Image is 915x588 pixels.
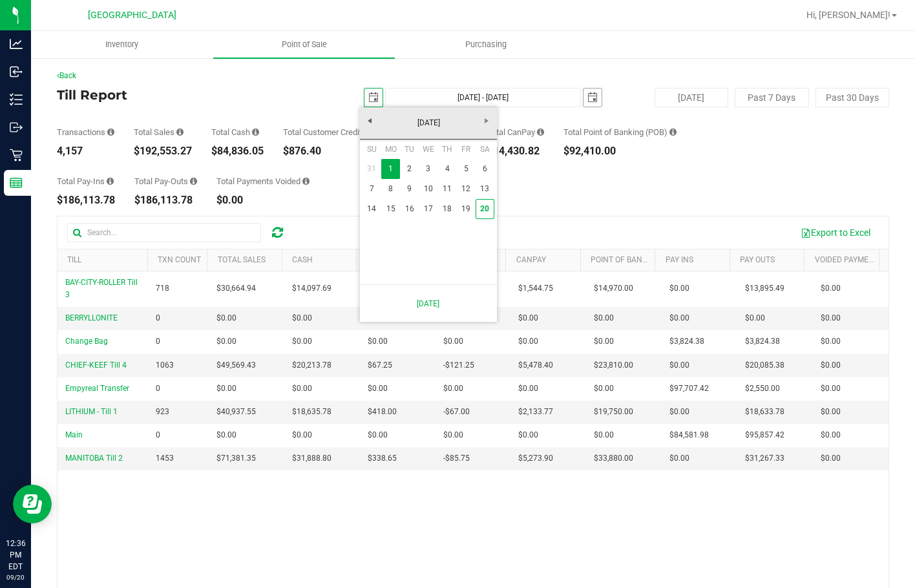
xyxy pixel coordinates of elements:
[176,128,184,136] i: Sum of all successful, non-voided payment transaction amounts (excluding tips and transaction fee...
[10,93,23,106] inline-svg: Inventory
[57,71,76,80] a: Back
[815,88,889,107] button: Past 30 Days
[156,282,169,295] span: 718
[821,452,841,465] span: $0.00
[10,176,23,189] inline-svg: Reports
[88,39,156,50] span: Inventory
[31,31,213,58] a: Inventory
[745,452,784,465] span: $31,267.33
[419,159,437,179] a: 3
[419,179,437,199] a: 10
[107,128,114,136] i: Count of all successful payment transactions, possibly including voids, refunds, and cash-back fr...
[65,384,129,393] span: Empyreal Transfer
[211,146,264,156] div: $84,836.05
[156,383,160,395] span: 0
[669,383,709,395] span: $97,707.42
[292,255,313,264] a: Cash
[283,128,371,136] div: Total Customer Credit
[216,335,237,348] span: $0.00
[216,177,310,185] div: Total Payments Voided
[437,199,456,219] a: 18
[381,159,400,179] td: Current focused date is Monday, September 01, 2025
[57,88,334,102] h4: Till Report
[594,383,614,395] span: $0.00
[745,335,780,348] span: $3,824.38
[518,312,538,324] span: $0.00
[216,452,256,465] span: $71,381.35
[518,429,538,441] span: $0.00
[457,159,476,179] a: 5
[594,406,633,418] span: $19,750.00
[264,39,344,50] span: Point of Sale
[6,538,25,572] p: 12:36 PM EDT
[10,149,23,162] inline-svg: Retail
[216,312,237,324] span: $0.00
[67,223,261,242] input: Search...
[400,140,419,159] th: Tuesday
[88,10,176,21] span: [GEOGRAPHIC_DATA]
[437,140,456,159] th: Thursday
[745,406,784,418] span: $18,633.78
[367,290,490,317] a: [DATE]
[134,128,192,136] div: Total Sales
[65,337,108,346] span: Change Bag
[669,429,709,441] span: $84,581.98
[381,159,400,179] a: 1
[292,359,331,372] span: $20,213.78
[216,383,237,395] span: $0.00
[457,179,476,199] a: 12
[364,89,383,107] span: select
[292,383,312,395] span: $0.00
[745,429,784,441] span: $95,857.42
[563,128,677,136] div: Total Point of Banking (POB)
[563,146,677,156] div: $92,410.00
[381,199,400,219] a: 15
[821,282,841,295] span: $0.00
[591,255,682,264] a: Point of Banking (POB)
[487,146,544,156] div: $14,430.82
[368,429,388,441] span: $0.00
[518,335,538,348] span: $0.00
[57,146,114,156] div: 4,157
[368,406,397,418] span: $418.00
[443,452,470,465] span: -$85.75
[213,31,395,58] a: Point of Sale
[216,195,310,205] div: $0.00
[669,312,689,324] span: $0.00
[821,312,841,324] span: $0.00
[666,255,693,264] a: Pay Ins
[368,335,388,348] span: $0.00
[65,361,127,370] span: CHIEF-KEEF Till 4
[437,179,456,199] a: 11
[292,282,331,295] span: $14,097.69
[292,429,312,441] span: $0.00
[292,335,312,348] span: $0.00
[10,37,23,50] inline-svg: Analytics
[594,452,633,465] span: $33,880.00
[158,255,201,264] a: TXN Count
[57,177,115,185] div: Total Pay-Ins
[448,39,524,50] span: Purchasing
[65,407,118,416] span: LITHIUM - Till 1
[594,312,614,324] span: $0.00
[476,159,494,179] a: 6
[65,278,138,299] span: BAY-CITY-ROLLER Till 3
[669,406,689,418] span: $0.00
[252,128,259,136] i: Sum of all successful, non-voided cash payment transaction amounts (excluding tips and transactio...
[156,312,160,324] span: 0
[443,335,463,348] span: $0.00
[13,485,52,523] iframe: Resource center
[363,159,381,179] a: 31
[65,313,118,322] span: BERRYLLONITE
[655,88,728,107] button: [DATE]
[381,179,400,199] a: 8
[594,359,633,372] span: $23,810.00
[476,179,494,199] a: 13
[594,335,614,348] span: $0.00
[821,383,841,395] span: $0.00
[363,199,381,219] a: 14
[216,406,256,418] span: $40,937.55
[815,255,883,264] a: Voided Payments
[518,406,553,418] span: $2,133.77
[283,146,371,156] div: $876.40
